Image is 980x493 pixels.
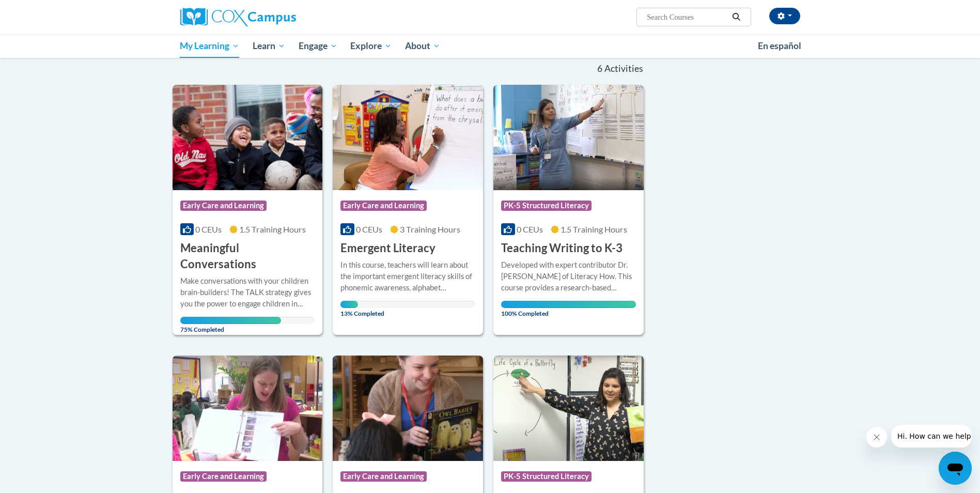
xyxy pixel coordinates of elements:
[333,85,483,190] img: Course Logo
[493,85,644,190] img: Course Logo
[340,471,427,482] span: Early Care and Learning
[561,224,627,234] span: 1.5 Training Hours
[180,40,239,52] span: My Learning
[501,471,592,482] span: PK-5 Structured Literacy
[769,8,800,24] button: Account Settings
[728,11,744,23] button: Search
[173,85,323,335] a: Course LogoEarly Care and Learning0 CEUs1.5 Training Hours Meaningful ConversationsMake conversat...
[246,34,292,58] a: Learn
[340,240,435,256] h3: Emergent Literacy
[758,40,801,51] span: En español
[340,201,427,211] span: Early Care and Learning
[180,317,282,333] span: 75% Completed
[180,201,267,211] span: Early Care and Learning
[493,85,644,335] a: Course LogoPK-5 Structured Literacy0 CEUs1.5 Training Hours Teaching Writing to K-3Developed with...
[751,35,808,57] a: En español
[333,85,483,335] a: Course LogoEarly Care and Learning0 CEUs3 Training Hours Emergent LiteracyIn this course, teacher...
[173,356,323,461] img: Course Logo
[501,301,636,308] div: Your progress
[597,63,602,74] span: 6
[400,224,460,234] span: 3 Training Hours
[493,356,644,461] img: Course Logo
[292,34,344,58] a: Engage
[180,240,315,272] h3: Meaningful Conversations
[340,259,475,294] div: In this course, teachers will learn about the important emergent literacy skills of phonemic awar...
[180,8,296,26] img: Cox Campus
[239,224,306,234] span: 1.5 Training Hours
[646,11,728,23] input: Search Courses
[891,425,972,448] iframe: Message from company
[174,34,246,58] a: My Learning
[501,259,636,294] div: Developed with expert contributor Dr. [PERSON_NAME] of Literacy How. This course provides a resea...
[501,301,636,317] span: 100% Completed
[173,85,323,190] img: Course Logo
[340,301,358,308] div: Your progress
[350,40,392,52] span: Explore
[356,224,382,234] span: 0 CEUs
[340,301,358,317] span: 13% Completed
[299,40,337,52] span: Engage
[939,452,972,485] iframe: Button to launch messaging window
[180,471,267,482] span: Early Care and Learning
[604,63,643,74] span: Activities
[180,275,315,310] div: Make conversations with your children brain-builders! The TALK strategy gives you the power to en...
[180,317,282,324] div: Your progress
[180,8,377,26] a: Cox Campus
[405,40,440,52] span: About
[517,224,543,234] span: 0 CEUs
[866,427,887,448] iframe: Close message
[333,356,483,461] img: Course Logo
[344,34,398,58] a: Explore
[501,201,592,211] span: PK-5 Structured Literacy
[165,34,816,58] div: Main menu
[253,40,285,52] span: Learn
[195,224,222,234] span: 0 CEUs
[501,240,623,256] h3: Teaching Writing to K-3
[6,7,84,16] span: Hi. How can we help?
[398,34,447,58] a: About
